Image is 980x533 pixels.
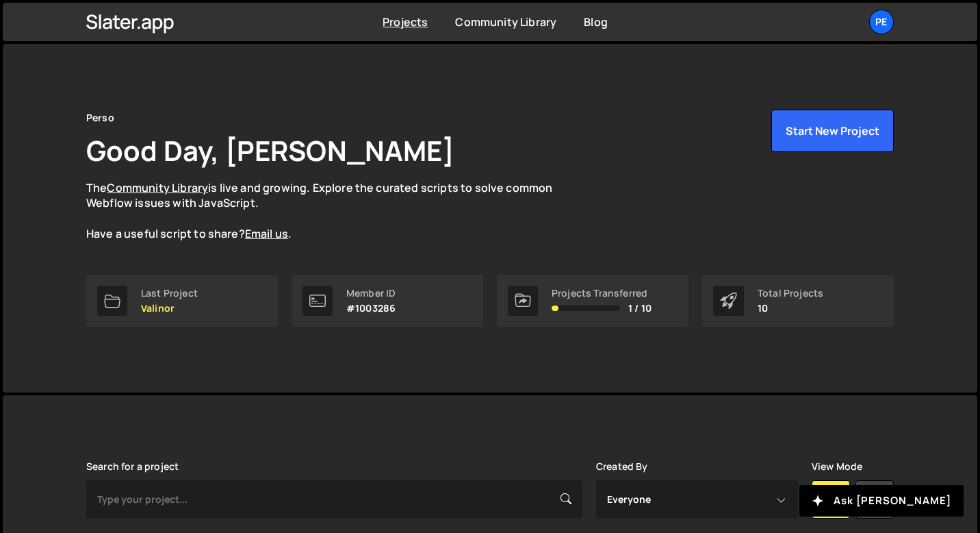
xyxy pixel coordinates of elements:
[107,180,208,195] a: Community Library
[86,180,579,242] p: The is live and growing. Explore the curated scripts to solve common Webflow issues with JavaScri...
[86,461,179,472] label: Search for a project
[799,485,964,517] button: Ask [PERSON_NAME]
[812,461,862,472] label: View Mode
[771,110,894,152] button: Start New Project
[758,288,823,299] div: Total Projects
[86,110,114,126] div: Perso
[86,132,454,169] h1: Good Day, [PERSON_NAME]
[584,14,608,29] a: Blog
[869,10,894,34] a: Pe
[552,288,652,299] div: Projects Transferred
[346,303,396,314] p: #1003286
[758,303,823,314] p: 10
[383,14,428,29] a: Projects
[86,480,582,519] input: Type your project...
[86,275,278,327] a: Last Project Valinor
[628,303,652,314] span: 1 / 10
[596,461,648,472] label: Created By
[141,303,198,314] p: Valinor
[141,288,198,299] div: Last Project
[245,226,288,241] a: Email us
[346,288,396,299] div: Member ID
[455,14,556,29] a: Community Library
